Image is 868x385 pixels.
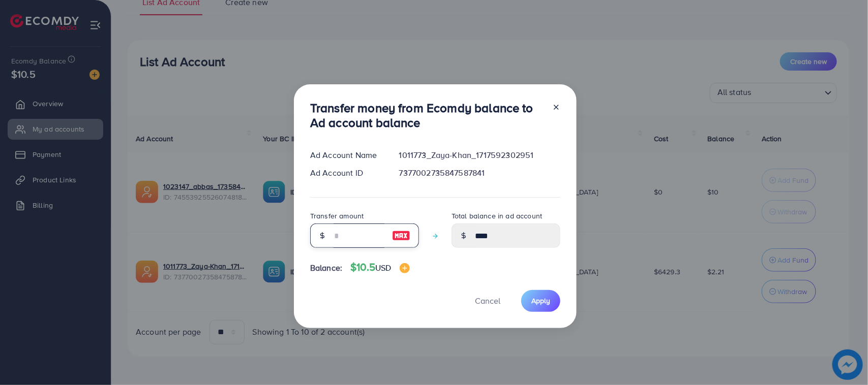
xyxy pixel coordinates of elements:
[400,263,410,273] img: image
[392,230,410,242] img: image
[302,149,391,161] div: Ad Account Name
[462,290,513,312] button: Cancel
[310,211,364,221] label: Transfer amount
[531,296,550,306] span: Apply
[521,290,560,312] button: Apply
[391,149,568,161] div: 1011773_Zaya-Khan_1717592302951
[310,101,544,130] h3: Transfer money from Ecomdy balance to Ad account balance
[375,262,391,273] span: USD
[452,211,542,221] label: Total balance in ad account
[310,262,342,274] span: Balance:
[391,167,568,179] div: 7377002735847587841
[350,261,409,274] h4: $10.5
[475,295,500,306] span: Cancel
[302,167,391,179] div: Ad Account ID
